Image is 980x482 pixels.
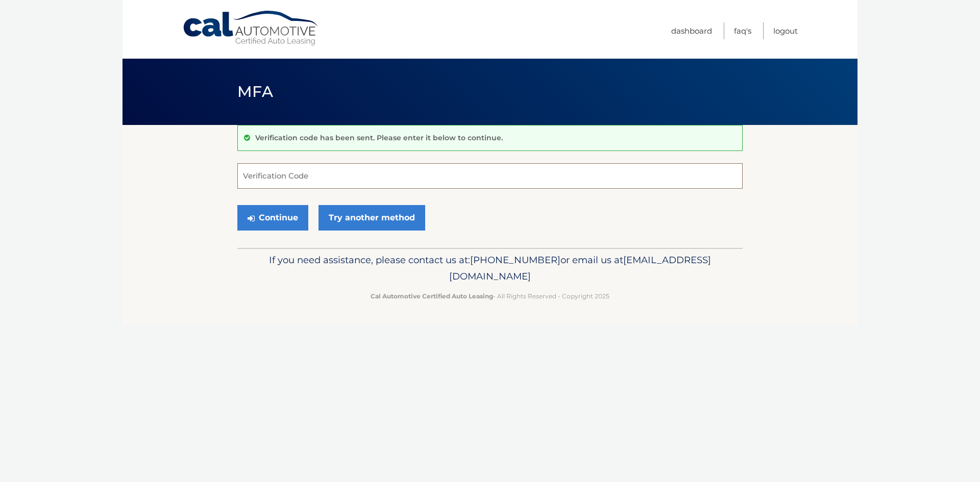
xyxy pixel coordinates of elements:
button: Continue [237,205,308,231]
input: Verification Code [237,163,743,189]
p: - All Rights Reserved - Copyright 2025 [244,291,736,301]
span: [PHONE_NUMBER] [470,254,560,266]
p: If you need assistance, please contact us at: or email us at [244,252,736,285]
a: Try another method [318,205,425,231]
a: Cal Automotive [182,10,320,46]
span: MFA [237,82,273,101]
strong: Cal Automotive Certified Auto Leasing [371,292,493,300]
a: Logout [773,22,798,39]
p: Verification code has been sent. Please enter it below to continue. [255,133,503,142]
a: Dashboard [671,22,712,39]
span: [EMAIL_ADDRESS][DOMAIN_NAME] [449,254,711,282]
a: FAQ's [734,22,751,39]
